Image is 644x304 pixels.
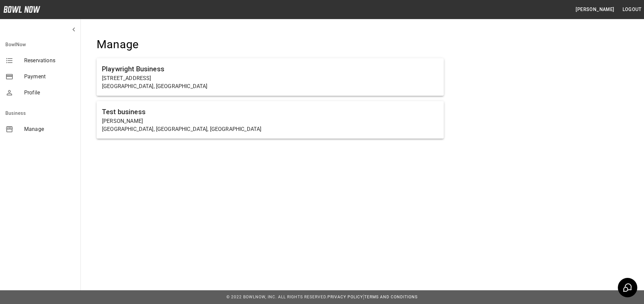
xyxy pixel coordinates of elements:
[24,73,75,81] span: Payment
[24,57,75,65] span: Reservations
[3,6,40,13] img: logo
[24,125,75,133] span: Manage
[102,125,438,133] p: [GEOGRAPHIC_DATA], [GEOGRAPHIC_DATA], [GEOGRAPHIC_DATA]
[573,3,617,16] button: [PERSON_NAME]
[102,82,438,90] p: [GEOGRAPHIC_DATA], [GEOGRAPHIC_DATA]
[102,74,438,82] p: [STREET_ADDRESS]
[97,37,444,52] h4: Manage
[620,3,644,16] button: Logout
[364,295,418,299] a: Terms and Conditions
[327,295,363,299] a: Privacy Policy
[24,89,75,97] span: Profile
[102,64,438,74] h6: Playwright Business
[226,295,327,299] span: © 2022 BowlNow, Inc. All Rights Reserved.
[102,117,438,125] p: [PERSON_NAME]
[102,106,438,117] h6: Test business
